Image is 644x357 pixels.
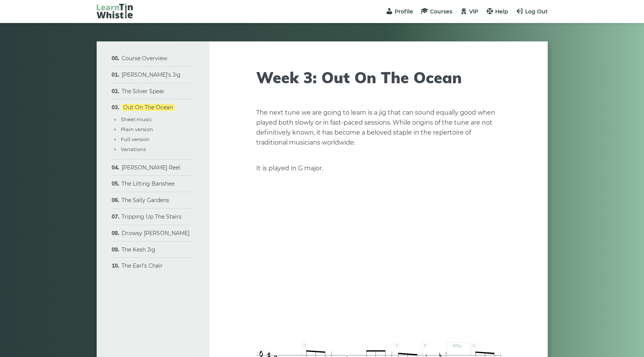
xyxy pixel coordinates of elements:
img: LearnTinWhistle.com [97,3,133,18]
a: Full version [121,136,150,142]
a: Profile [385,8,413,15]
a: Drowsy [PERSON_NAME] [122,230,189,237]
p: It is played in G major. [256,163,501,173]
a: Sheet music [121,116,152,122]
span: VIP [469,8,478,15]
a: Tripping Up The Stairs [122,213,181,220]
a: The Silver Spear [122,88,165,95]
a: Variations [121,146,146,152]
a: Course Overview [122,55,167,62]
a: Log Out [516,8,548,15]
a: [PERSON_NAME] Reel [122,164,180,171]
span: Log Out [525,8,548,15]
a: VIP [460,8,478,15]
a: The Earl’s Chair [122,262,163,269]
span: Courses [430,8,452,15]
a: [PERSON_NAME]’s Jig [122,71,181,78]
a: The Lilting Banshee [122,180,175,187]
a: The Kesh Jig [122,246,155,253]
span: Help [495,8,508,15]
h1: Week 3: Out On The Ocean [256,68,501,87]
p: The next tune we are going to learn is a jig that can sound equally good when played both slowly ... [256,108,501,148]
a: The Sally Gardens [122,197,169,204]
a: Courses [421,8,452,15]
a: Help [486,8,508,15]
span: Profile [395,8,413,15]
a: Out On The Ocean [122,104,175,111]
a: Plain version [121,126,153,132]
